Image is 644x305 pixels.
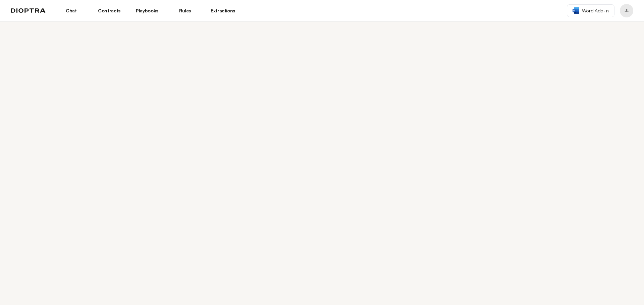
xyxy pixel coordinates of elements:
[567,4,614,17] a: Word Add-in
[56,5,86,16] a: Chat
[132,5,162,16] a: Playbooks
[582,7,609,14] span: Word Add-in
[11,8,46,13] img: logo
[208,5,238,16] a: Extractions
[620,4,633,17] button: Profile menu
[94,5,124,16] a: Contracts
[170,5,200,16] a: Rules
[573,7,579,14] img: word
